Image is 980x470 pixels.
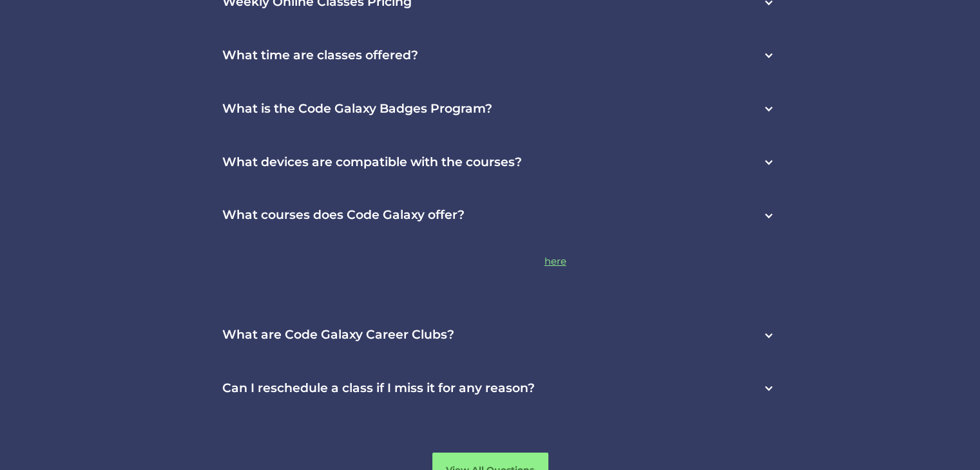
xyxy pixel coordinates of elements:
[222,328,454,343] h3: What are Code Galaxy Career Clubs?
[235,242,746,267] p: Code Galaxy offers a series of courses for students from all ages. From elementary, middle and hi...
[194,82,787,136] div: What is the Code Galaxy Badges Program?
[194,136,787,189] div: What devices are compatible with the courses?
[222,48,418,63] h3: What time are classes offered?
[222,155,522,170] h3: What devices are compatible with the courses?
[222,381,535,396] h3: Can I reschedule a class if I miss it for any reason?
[222,102,492,117] h3: What is the Code Galaxy Badges Program?
[194,242,787,308] nav: What courses does Code Galaxy offer?
[194,189,787,242] div: What courses does Code Galaxy offer?
[194,308,787,362] div: What are Code Galaxy Career Clubs?
[194,29,787,82] div: What time are classes offered?
[194,362,787,415] div: Can I reschedule a class if I miss it for any reason?
[544,255,566,267] a: here
[222,208,465,223] h3: What courses does Code Galaxy offer?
